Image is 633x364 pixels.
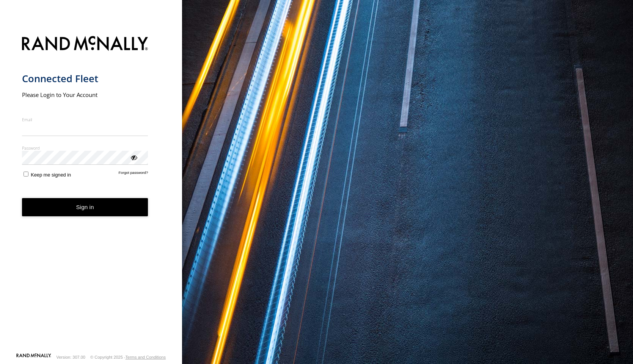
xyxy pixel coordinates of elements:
[22,34,148,54] img: Rand McNally
[90,355,166,359] div: © Copyright 2025 -
[22,145,148,151] label: Password
[119,170,148,178] a: Forgot password?
[126,355,166,359] a: Terms and Conditions
[22,31,160,353] form: main
[22,117,148,122] label: Email
[22,91,148,98] h2: Please Login to Your Account
[130,153,137,161] div: ViewPassword
[22,72,148,85] h1: Connected Fleet
[22,198,148,217] button: Sign in
[57,355,85,359] div: Version: 307.00
[24,172,28,177] input: Keep me signed in
[16,353,51,361] a: Visit our Website
[31,172,71,178] span: Keep me signed in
